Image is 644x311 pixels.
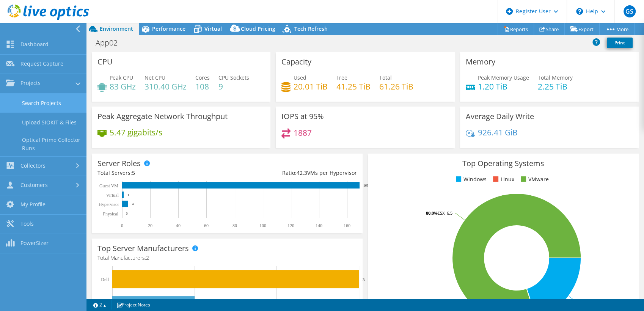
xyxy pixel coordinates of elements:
a: Share [534,23,565,35]
text: 40 [176,223,181,228]
h4: 9 [218,82,249,91]
span: Virtual [204,25,222,32]
span: Used [294,74,306,81]
a: 2 [88,300,112,309]
svg: \n [576,8,583,15]
a: Project Notes [111,300,156,309]
h4: 1.20 TiB [478,82,529,91]
span: Peak CPU [110,74,133,81]
span: Total [379,74,392,81]
span: 2 [146,254,149,261]
a: Export [564,23,600,35]
h3: Top Operating Systems [374,159,633,168]
span: Performance [152,25,185,32]
tspan: 80.0% [426,210,438,216]
h4: 926.41 GiB [478,128,518,137]
a: Print [607,38,633,48]
h3: Top Server Manufacturers [97,244,189,253]
h4: Total Manufacturers: [97,254,357,262]
div: Total Servers: [97,169,227,177]
h4: 5.47 gigabits/s [110,128,162,137]
h3: Server Roles [97,159,141,168]
h3: Capacity [281,58,311,66]
text: 140 [316,223,322,228]
span: Free [336,74,347,81]
h3: CPU [97,58,113,66]
span: Cloud Pricing [241,25,275,32]
text: 120 [287,223,294,228]
span: Peak Memory Usage [478,74,529,81]
li: VMware [519,175,548,184]
span: Tech Refresh [294,25,328,32]
div: Ratio: VMs per Hypervisor [227,169,357,177]
text: 20 [148,223,152,228]
span: CPU Sockets [218,74,249,81]
text: Hypervisor [99,202,119,207]
h4: 41.25 TiB [336,82,371,91]
text: 169 [363,184,369,187]
h3: Average Daily Write [466,112,534,121]
span: GS [624,5,636,17]
text: 60 [204,223,209,228]
h4: 83 GHz [110,82,136,91]
h3: Memory [466,58,495,66]
text: 100 [259,223,266,228]
h4: 108 [195,82,210,91]
text: Guest VM [99,183,118,188]
h4: 20.01 TiB [294,82,328,91]
h4: 61.26 TiB [379,82,413,91]
h1: App02 [92,39,129,47]
text: 4 [132,202,134,206]
text: 160 [344,223,350,228]
li: Windows [454,175,486,184]
text: 0 [121,223,123,228]
span: Net CPU [145,74,165,81]
h3: Peak Aggregate Network Throughput [97,112,228,121]
text: 1 [127,193,129,197]
h4: 2.25 TiB [538,82,573,91]
text: Dell [101,277,109,282]
text: Physical [103,211,118,217]
li: Linux [491,175,514,184]
text: 0 [126,212,128,215]
text: 80 [232,223,237,228]
text: Virtual [106,193,119,198]
h4: 1887 [294,129,312,137]
span: Total Memory [538,74,573,81]
tspan: ESXi 6.5 [438,210,452,216]
span: Cores [195,74,210,81]
span: 42.3 [297,169,307,176]
text: 3 [363,277,365,282]
h4: 310.40 GHz [145,82,187,91]
h3: IOPS at 95% [281,112,324,121]
span: Environment [100,25,133,32]
a: Reports [498,23,534,35]
a: More [599,23,635,35]
span: 5 [132,169,135,176]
